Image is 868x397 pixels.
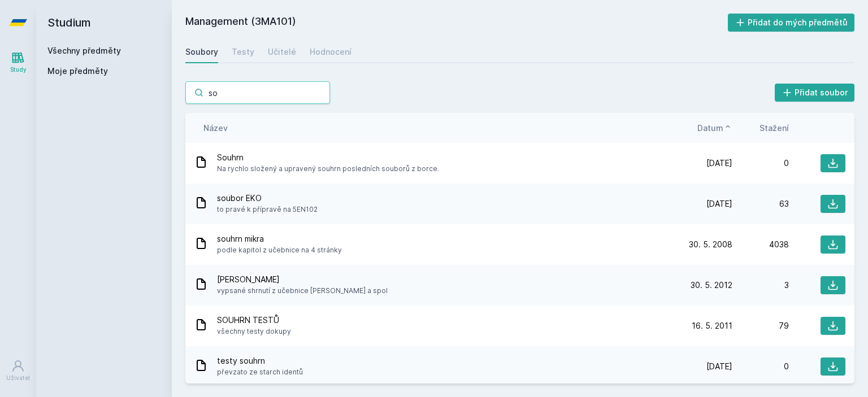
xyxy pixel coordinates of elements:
a: Učitelé [268,41,296,63]
div: Study [10,66,27,74]
span: vypsané shrnutí z učebnice [PERSON_NAME] a spol [217,285,388,296]
a: Testy [232,41,254,63]
a: Soubory [185,41,218,63]
span: testy souhrn [217,355,303,367]
button: Stažení [759,122,789,134]
input: Hledej soubor [185,81,330,104]
div: Soubory [185,46,218,58]
div: 3 [732,280,789,291]
span: to pravé k přípravě na 5EN102 [217,204,318,215]
span: 30. 5. 2008 [689,239,732,250]
span: Souhrn [217,152,439,163]
div: 79 [732,320,789,331]
button: Přidat soubor [775,84,855,102]
span: [DATE] [706,361,732,372]
button: Datum [697,122,732,134]
span: podle kapitol z učebnice na 4 stránky [217,245,342,256]
a: Všechny předměty [47,46,121,55]
span: soubor EKO [217,193,318,204]
div: 4038 [732,239,789,250]
div: Uživatel [6,374,30,382]
div: 0 [732,158,789,169]
span: Moje předměty [47,66,108,77]
div: Testy [232,46,254,58]
a: Hodnocení [310,41,351,63]
div: Učitelé [268,46,296,58]
a: Uživatel [2,354,34,388]
span: [PERSON_NAME] [217,274,388,285]
span: [DATE] [706,158,732,169]
span: [DATE] [706,198,732,210]
div: 63 [732,198,789,210]
h2: Management (3MA101) [185,14,728,32]
button: Název [203,122,228,134]
span: souhrn mikra [217,233,342,245]
span: 16. 5. 2011 [692,320,732,331]
span: SOUHRN TESTŮ [217,315,291,326]
span: 30. 5. 2012 [691,280,732,291]
span: všechny testy dokupy [217,326,291,337]
span: převzato ze starch identů [217,367,303,378]
span: Datum [697,122,723,134]
div: 0 [732,361,789,372]
span: Na rychlo složený a upravený souhrn posledních souborů z borce. [217,163,439,174]
div: Hodnocení [310,46,351,58]
button: Přidat do mých předmětů [728,14,855,32]
a: Study [2,45,34,80]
